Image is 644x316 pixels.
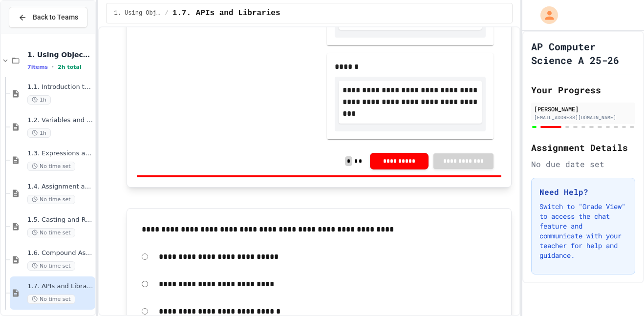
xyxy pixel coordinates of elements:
[27,162,75,171] span: No time set
[27,261,75,271] span: No time set
[27,195,75,204] span: No time set
[27,128,51,138] span: 1h
[534,105,632,113] div: [PERSON_NAME]
[27,116,93,125] span: 1.2. Variables and Data Types
[52,63,54,71] span: •
[27,183,93,191] span: 1.4. Assignment and Input
[531,141,635,154] h2: Assignment Details
[531,83,635,97] h2: Your Progress
[114,9,161,17] span: 1. Using Objects and Methods
[539,202,627,260] p: Switch to "Grade View" to access the chat feature and communicate with your teacher for help and ...
[58,64,82,70] span: 2h total
[534,114,632,121] div: [EMAIL_ADDRESS][DOMAIN_NAME]
[539,186,627,198] h3: Need Help?
[172,7,280,19] span: 1.7. APIs and Libraries
[165,9,169,17] span: /
[531,40,635,67] h1: AP Computer Science A 25-26
[27,228,75,237] span: No time set
[27,282,93,291] span: 1.7. APIs and Libraries
[33,12,78,22] span: Back to Teams
[27,95,51,105] span: 1h
[27,50,93,59] span: 1. Using Objects and Methods
[27,295,75,304] span: No time set
[27,216,93,224] span: 1.5. Casting and Ranges of Values
[27,149,93,158] span: 1.3. Expressions and Output [New]
[531,158,635,170] div: No due date set
[27,64,48,70] span: 7 items
[530,4,560,26] div: My Account
[27,83,93,91] span: 1.1. Introduction to Algorithms, Programming, and Compilers
[27,249,93,257] span: 1.6. Compound Assignment Operators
